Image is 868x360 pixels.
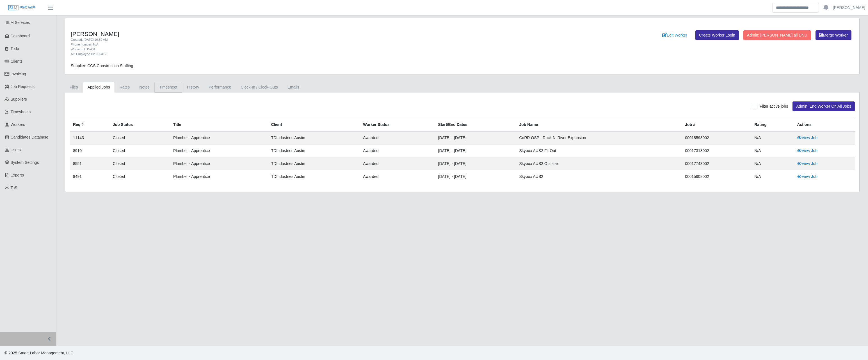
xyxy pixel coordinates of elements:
[772,3,819,13] input: Search
[70,144,109,157] td: 8910
[283,82,304,93] a: Emails
[360,118,435,132] th: Worker Status
[435,170,516,183] td: [DATE] - [DATE]
[70,131,109,144] td: 11143
[659,30,691,40] a: Edit Worker
[797,148,817,153] a: View Job
[204,82,236,93] a: Performance
[65,82,83,93] a: Files
[170,144,268,157] td: Plumber - Apprentice
[11,84,35,89] span: Job Requests
[109,131,170,144] td: Closed
[682,144,751,157] td: 00017318002
[268,157,360,170] td: TDIndustries Austin
[516,157,682,170] td: Skybox AUS2 Optistax
[154,82,182,93] a: Timesheet
[751,170,794,183] td: N/A
[11,148,21,152] span: Users
[268,144,360,157] td: TDIndustries Austin
[682,131,751,144] td: 00018598002
[516,118,682,132] th: Job Name
[792,101,855,111] button: Admin: End Worker On All Jobs
[816,30,851,40] button: Merge Worker
[109,170,170,183] td: Closed
[435,131,516,144] td: [DATE] - [DATE]
[360,157,435,170] td: awarded
[71,42,524,47] div: Phone number: N/A
[83,82,115,93] a: Applied Jobs
[435,144,516,157] td: [DATE] - [DATE]
[170,157,268,170] td: Plumber - Apprentice
[71,52,524,56] div: Alt. Employee ID: 905312
[70,118,109,132] th: Req #
[109,144,170,157] td: Closed
[11,97,27,101] span: Suppliers
[70,170,109,183] td: 8491
[134,82,154,93] a: Notes
[751,118,794,132] th: Rating
[797,135,817,140] a: View Job
[360,144,435,157] td: awarded
[170,118,268,132] th: Title
[751,131,794,144] td: N/A
[797,174,817,179] a: View Job
[11,160,39,165] span: System Settings
[268,170,360,183] td: TDIndustries Austin
[516,131,682,144] td: CoRR OSP - Rock N' River Expansion
[743,30,811,40] button: Admin: [PERSON_NAME] all DNU
[794,118,855,132] th: Actions
[11,72,26,76] span: Invoicing
[11,135,49,139] span: Candidates Database
[11,173,24,177] span: Exports
[435,118,516,132] th: Start/End Dates
[70,157,109,170] td: 8551
[11,185,17,190] span: ToS
[8,5,36,11] img: SLM Logo
[516,170,682,183] td: Skybox AUS2
[751,144,794,157] td: N/A
[109,118,170,132] th: Job Status
[833,5,865,11] a: [PERSON_NAME]
[170,131,268,144] td: Plumber - Apprentice
[435,157,516,170] td: [DATE] - [DATE]
[751,157,794,170] td: N/A
[11,110,31,114] span: Timesheets
[682,157,751,170] td: 00017743002
[268,131,360,144] td: TDIndustries Austin
[236,82,282,93] a: Clock-In / Clock-Outs
[268,118,360,132] th: Client
[109,157,170,170] td: Closed
[11,122,25,127] span: Workers
[360,131,435,144] td: awarded
[11,46,19,51] span: Todo
[695,30,739,40] a: Create Worker Login
[4,351,73,355] span: © 2025 Smart Labor Management, LLC
[760,104,788,108] span: Filter active jobs
[71,37,524,42] div: Created: [DATE] 10:59 AM
[360,170,435,183] td: awarded
[115,82,135,93] a: Rates
[797,161,817,166] a: View Job
[182,82,204,93] a: History
[516,144,682,157] td: Skybox AUS2 Fit Out
[71,64,133,68] span: Supplier: CCS Construction Staffing
[682,170,751,183] td: 00015608002
[170,170,268,183] td: Plumber - Apprentice
[11,34,30,38] span: Dashboard
[11,59,23,64] span: Clients
[71,30,524,37] h4: [PERSON_NAME]
[71,47,524,52] div: Worker ID: 15464
[6,20,30,25] span: SLM Services
[682,118,751,132] th: Job #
